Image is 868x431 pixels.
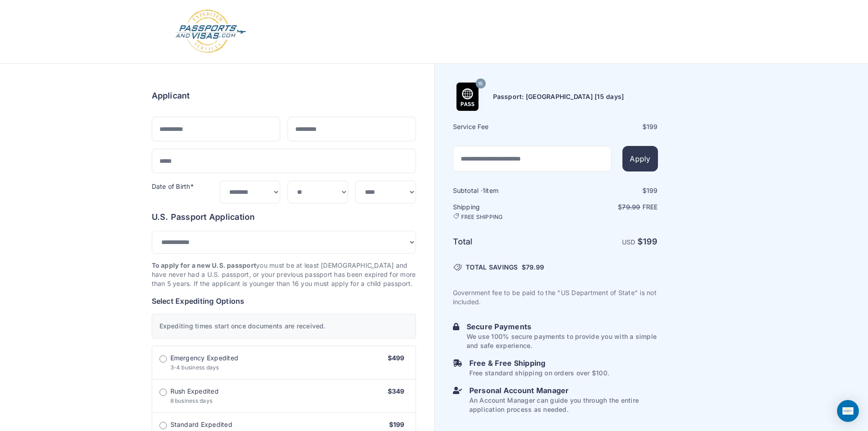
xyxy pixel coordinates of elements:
span: FREE SHIPPING [461,213,503,221]
p: you must be at least [DEMOGRAPHIC_DATA] and have never had a U.S. passport, or your previous pass... [152,261,416,288]
button: Apply [622,146,657,171]
span: 15 [478,78,483,90]
h6: Free & Free Shipping [469,358,609,369]
h6: Subtotal · item [453,186,555,195]
span: 199 [647,187,658,194]
img: Product Name [453,83,482,111]
h6: Select Expediting Options [152,296,416,306]
span: $199 [389,421,405,428]
span: TOTAL SAVINGS [466,263,518,272]
span: 8 business days [170,397,213,404]
h6: Total [453,235,555,248]
p: $ [556,203,658,212]
div: Expediting times start once documents are received. [152,314,416,338]
p: Government fee to be paid to the "US Department of State" is not included. [453,288,658,306]
div: Open Intercom Messenger [837,400,859,422]
span: Rush Expedited [170,387,219,396]
span: $499 [388,354,405,362]
span: USD [622,238,636,246]
p: We use 100% secure payments to provide you with a simple and safe experience. [467,332,658,350]
strong: $ [637,237,658,246]
h6: U.S. Passport Application [152,211,416,223]
img: Logo [175,9,247,54]
p: Free standard shipping on orders over $100. [469,369,609,378]
span: 1 [483,187,485,194]
strong: To apply for a new U.S. passport [152,261,257,269]
span: 79.99 [526,263,544,271]
h6: Passport: [GEOGRAPHIC_DATA] [15 days] [493,92,624,101]
span: $349 [388,387,405,395]
h6: Applicant [152,89,190,102]
label: Date of Birth* [152,182,194,190]
span: Emergency Expedited [170,353,239,363]
div: $ [556,186,658,195]
span: 3-4 business days [170,364,219,371]
span: 79.99 [622,203,640,211]
h6: Shipping [453,203,555,221]
h6: Service Fee [453,122,555,131]
span: $ [522,263,544,272]
h6: Secure Payments [467,321,658,332]
span: 199 [647,123,658,130]
div: $ [556,122,658,131]
span: Free [642,203,658,211]
span: 199 [643,237,658,246]
p: An Account Manager can guide you through the entire application process as needed. [469,396,658,414]
span: Standard Expedited [170,420,232,429]
h6: Personal Account Manager [469,385,658,396]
